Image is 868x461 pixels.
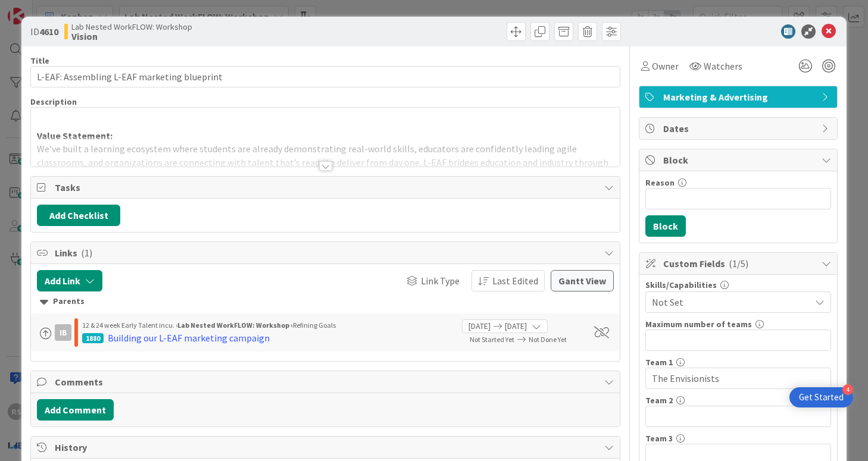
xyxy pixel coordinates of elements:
[82,333,104,343] div: 1880
[652,59,679,73] span: Owner
[842,384,853,395] div: 4
[663,121,816,136] span: Dates
[30,24,58,39] span: ID
[37,399,114,421] button: Add Comment
[30,66,620,87] input: type card name here...
[55,375,598,389] span: Comments
[645,177,675,188] label: Reason
[37,130,113,142] strong: Value Statement:
[472,270,545,291] button: Last Edited
[645,395,673,406] label: Team 2
[663,256,816,271] span: Custom Fields
[55,440,598,454] span: History
[30,55,49,66] label: Title
[645,281,831,289] div: Skills/Capabilities
[729,258,748,269] span: ( 1/5 )
[37,205,120,226] button: Add Checklist
[108,331,270,345] div: Building our L-EAF marketing campaign
[421,274,460,288] span: Link Type
[71,22,192,32] span: Lab Nested WorkFLOW: Workshop
[470,335,514,344] span: Not Started Yet
[529,335,567,344] span: Not Done Yet
[39,26,58,37] b: 4610
[645,433,673,444] label: Team 3
[645,215,686,237] button: Block
[55,180,598,195] span: Tasks
[704,59,742,73] span: Watchers
[55,246,598,260] span: Links
[81,247,92,259] span: ( 1 )
[645,357,673,368] label: Team 1
[663,90,816,104] span: Marketing & Advertising
[551,270,614,291] button: Gantt View
[55,324,71,341] div: IB
[293,321,336,330] span: Refining Goals
[40,295,610,308] div: Parents
[30,96,77,107] span: Description
[492,274,538,288] span: Last Edited
[177,321,293,330] b: Lab Nested WorkFLOW: Workshop ›
[71,32,192,41] b: Vision
[469,320,491,333] span: [DATE]
[799,391,844,403] div: Get Started
[645,319,752,330] label: Maximum number of teams
[652,295,810,309] span: Not Set
[505,320,527,333] span: [DATE]
[82,321,177,330] span: 12 & 24 week Early Talent incu. ›
[663,153,816,167] span: Block
[37,270,102,291] button: Add Link
[789,387,853,407] div: Open Get Started checklist, remaining modules: 4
